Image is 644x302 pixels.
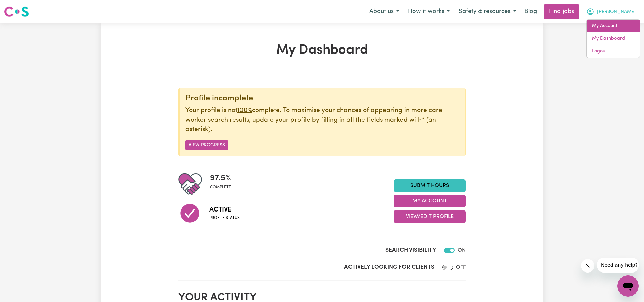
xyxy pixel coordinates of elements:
[210,172,231,184] span: 97.5 %
[454,5,520,19] button: Safety & resources
[210,172,236,196] div: Profile completeness: 97.5%
[617,275,639,297] iframe: Button to launch messaging window
[209,215,240,221] span: Profile status
[597,258,639,273] iframe: Message from company
[365,5,404,19] button: About us
[185,140,228,150] button: View Progress
[586,19,640,58] div: My Account
[185,94,460,103] div: Profile incomplete
[544,4,579,19] a: Find jobs
[587,32,640,45] a: My Dashboard
[404,5,454,19] button: How it works
[597,8,636,16] span: [PERSON_NAME]
[4,6,29,18] img: Careseekers logo
[587,45,640,58] a: Logout
[458,248,466,253] span: ON
[581,259,594,273] iframe: Close message
[209,205,240,215] span: Active
[520,4,541,19] a: Blog
[385,246,436,255] label: Search Visibility
[394,195,466,207] button: My Account
[178,42,466,58] h1: My Dashboard
[185,106,460,135] p: Your profile is not complete. To maximise your chances of appearing in more care worker search re...
[394,210,466,223] button: View/Edit Profile
[456,265,466,270] span: OFF
[210,184,231,190] span: complete
[394,179,466,192] a: Submit Hours
[344,263,434,272] label: Actively Looking for Clients
[237,107,252,114] u: 100%
[582,5,640,19] button: My Account
[4,4,29,19] a: Careseekers logo
[587,20,640,33] a: My Account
